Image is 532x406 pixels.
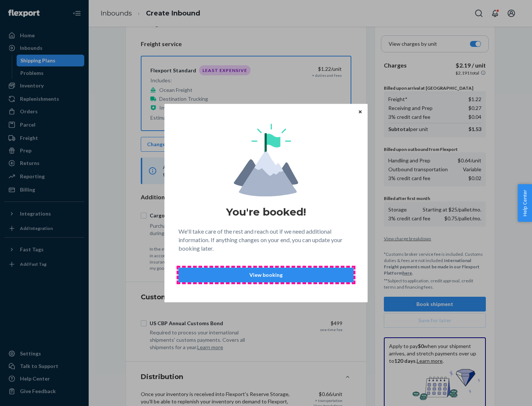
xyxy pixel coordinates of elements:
p: We'll take care of the rest and reach out if we need additional information. If anything changes ... [178,227,354,253]
button: View booking [178,268,354,282]
img: svg+xml,%3Csvg%20viewBox%3D%220%200%20174%20197%22%20fill%3D%22none%22%20xmlns%3D%22http%3A%2F%2F... [234,124,298,196]
h1: You're booked! [226,205,306,219]
p: View booking [185,271,347,279]
button: Close [357,107,364,116]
